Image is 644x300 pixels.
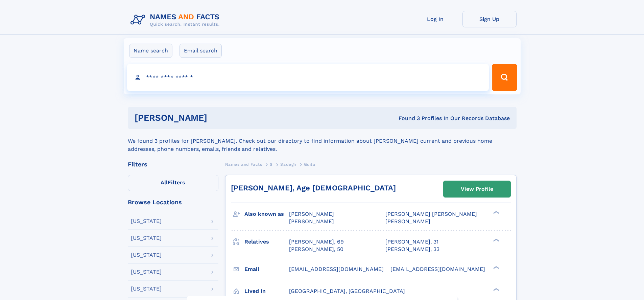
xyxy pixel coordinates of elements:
h3: Lived in [244,285,289,297]
span: S [270,162,273,167]
div: ❯ [492,287,500,292]
span: [PERSON_NAME] [289,218,334,225]
h3: Relatives [244,236,289,248]
button: Search Button [492,64,517,91]
h3: Also known as [244,208,289,220]
span: Sadegh [280,162,296,167]
div: ❯ [492,265,500,270]
a: Names and Facts [225,160,262,168]
div: Found 3 Profiles In Our Records Database [303,115,510,122]
a: Sadegh [280,160,296,168]
div: ❯ [492,210,500,215]
div: Browse Locations [128,199,218,205]
a: View Profile [444,181,510,197]
label: Email search [180,44,222,58]
span: [GEOGRAPHIC_DATA], [GEOGRAPHIC_DATA] [289,288,405,294]
div: [US_STATE] [131,235,162,241]
span: [EMAIL_ADDRESS][DOMAIN_NAME] [289,266,384,272]
span: [PERSON_NAME] [289,211,334,217]
h3: Email [244,263,289,275]
a: [PERSON_NAME], Age [DEMOGRAPHIC_DATA] [231,184,396,192]
div: [US_STATE] [131,269,162,275]
div: [US_STATE] [131,286,162,292]
a: [PERSON_NAME], 33 [385,246,439,253]
div: We found 3 profiles for [PERSON_NAME]. Check out our directory to find information about [PERSON_... [128,129,517,153]
label: Name search [129,44,172,58]
span: [EMAIL_ADDRESS][DOMAIN_NAME] [390,266,485,272]
span: Guita [304,162,315,167]
a: Sign Up [462,11,517,27]
span: [PERSON_NAME] [PERSON_NAME] [385,211,477,217]
span: All [161,179,168,186]
a: [PERSON_NAME], 50 [289,246,343,253]
div: Filters [128,161,218,167]
div: [US_STATE] [131,252,162,258]
div: ❯ [492,238,500,242]
div: View Profile [461,181,493,197]
div: [US_STATE] [131,218,162,224]
img: Logo Names and Facts [128,11,225,29]
input: search input [127,64,489,91]
label: Filters [128,175,218,191]
h1: [PERSON_NAME] [135,114,303,122]
span: [PERSON_NAME] [385,218,430,225]
a: Log In [408,11,462,27]
a: [PERSON_NAME], 31 [385,238,438,246]
a: S [270,160,273,168]
a: [PERSON_NAME], 69 [289,238,344,246]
